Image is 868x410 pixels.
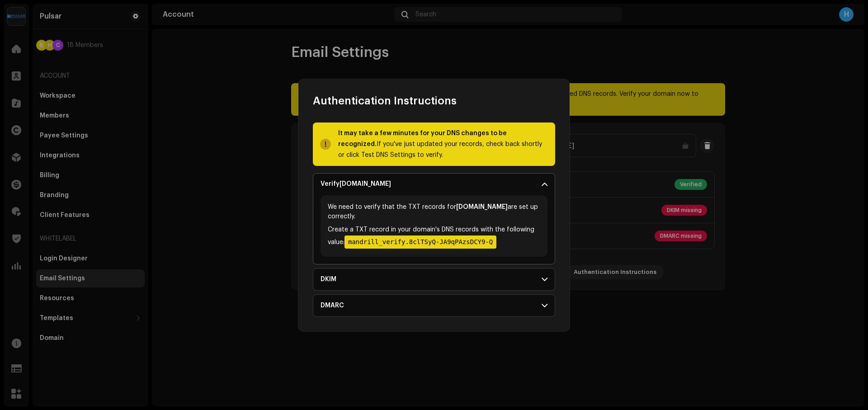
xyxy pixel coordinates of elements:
strong: [DOMAIN_NAME] [340,181,391,187]
strong: It may take a few minutes for your DNS changes to be recognized. [338,130,507,147]
p: Verify [321,179,391,189]
strong: [DOMAIN_NAME] [456,204,508,210]
span: Authentication Instructions [313,94,457,108]
div: Create a TXT record in your domain's DNS records with the following value: [328,225,540,250]
p: We need to verify that the TXT records for are set up correctly. [328,203,540,221]
p-accordion-header: DKIM [313,269,555,290]
p-accordion-header: DMARC [313,295,555,316]
p-accordion-header: Verify[DOMAIN_NAME] [313,174,555,195]
div: If you've just updated your records, check back shortly or click Test DNS Settings to verify. [338,128,548,160]
pre: mandrill_verify.8clTSyQ-JA9qPAzsDCY9-Q [344,236,496,249]
p-accordion-content: Verify[DOMAIN_NAME] [313,195,555,264]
